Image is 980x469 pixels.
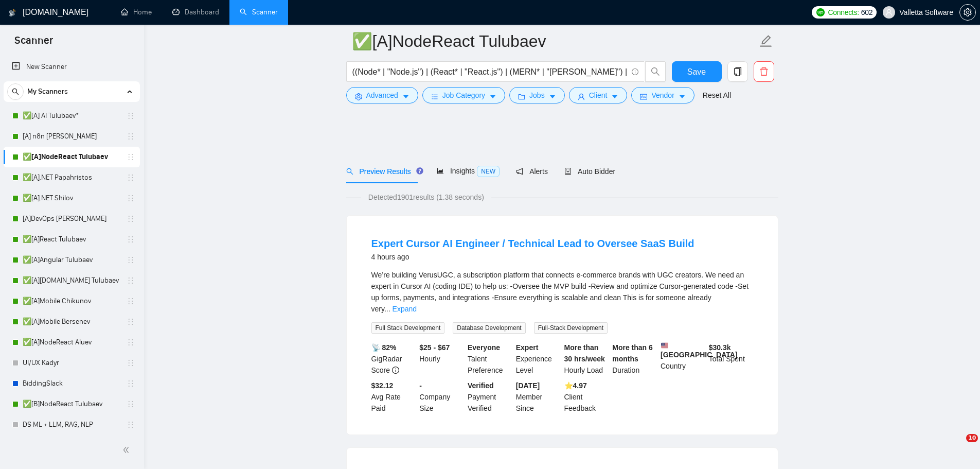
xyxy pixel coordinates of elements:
a: UI/UX Kadyr [23,353,120,373]
a: DS ML + LLM, RAG, NLP [23,414,120,435]
input: Scanner name... [352,28,757,54]
a: BiddingSlack [23,373,120,394]
div: Member Since [514,380,562,414]
span: Full Stack Development [371,322,445,334]
button: userClientcaret-down [569,87,628,103]
span: Full-Stack Development [534,322,608,334]
span: 10 [966,434,978,442]
span: Save [687,65,706,78]
div: Talent Preference [466,342,514,376]
a: [A]DevOps [PERSON_NAME] [23,209,120,229]
span: My Scanners [27,81,68,102]
img: 🇺🇸 [661,342,668,349]
span: Client [589,90,608,101]
span: holder [127,359,135,367]
a: ✅[A]NodeReact Tulubaev [23,147,120,167]
span: bars [431,93,438,100]
span: holder [127,215,135,223]
li: New Scanner [4,57,140,77]
a: Expert Cursor AI Engineer / Technical Lead to Oversee SaaS Build [371,238,694,249]
b: $25 - $67 [419,343,450,352]
span: Insights [437,167,500,175]
span: caret-down [679,93,686,100]
button: folderJobscaret-down [509,87,565,103]
div: Avg Rate Paid [369,380,418,414]
a: Reset All [703,90,731,101]
a: [A] n8n [PERSON_NAME] [23,126,120,147]
img: logo [9,5,16,21]
b: More than 6 months [612,343,653,363]
div: 4 hours ago [371,251,694,263]
span: Detected 1901 results (1.38 seconds) [361,192,491,203]
b: Everyone [468,343,500,352]
span: user [578,93,585,100]
span: holder [127,112,135,120]
iframe: Intercom live chat [945,434,970,459]
b: 📡 82% [371,343,397,352]
div: Payment Verified [466,380,514,414]
div: Hourly [417,342,466,376]
span: setting [355,93,362,100]
button: setting [959,4,976,21]
button: copy [727,61,748,82]
span: holder [127,256,135,264]
div: Total Spent [707,342,755,376]
a: ✅[A].NET Papahristos [23,167,120,188]
div: GigRadar Score [369,342,418,376]
span: holder [127,297,135,305]
span: Database Development [453,322,525,334]
span: Advanced [366,90,398,101]
a: ✅[A][DOMAIN_NAME] Tulubaev [23,270,120,291]
button: Save [672,61,722,82]
div: Experience Level [514,342,562,376]
a: searchScanner [240,8,278,16]
span: Vendor [651,90,674,101]
span: caret-down [549,93,556,100]
span: holder [127,194,135,202]
a: ✅[A] AI Tulubaev* [23,106,120,126]
b: ⭐️ 4.97 [564,381,587,390]
b: [DATE] [516,381,540,390]
span: caret-down [402,93,409,100]
div: Client Feedback [562,380,611,414]
span: folder [518,93,525,100]
div: Duration [610,342,658,376]
span: Alerts [516,167,548,176]
span: search [8,88,23,95]
a: ✅[A].NET Shilov [23,188,120,209]
div: Country [658,342,707,376]
span: search [646,67,665,76]
span: setting [960,8,975,16]
a: ✅[A]Mobile Bersenev [23,311,120,332]
span: holder [127,400,135,408]
b: [GEOGRAPHIC_DATA] [661,342,738,359]
a: setting [959,8,976,16]
b: - [419,381,422,390]
button: search [7,83,24,100]
span: Job Category [442,90,485,101]
a: New Scanner [12,57,132,77]
span: holder [127,318,135,326]
span: copy [728,67,747,76]
span: holder [127,173,135,182]
span: 602 [861,7,872,18]
span: NEW [477,166,500,177]
div: Hourly Load [562,342,611,376]
a: ✅[A]Angular Tulubaev [23,250,120,270]
a: ✅[A]NodeReact Aluev [23,332,120,353]
b: Verified [468,381,494,390]
a: ✅[A]Mobile Chikunov [23,291,120,311]
span: robot [564,168,572,175]
span: idcard [640,93,647,100]
a: ✅[B]NodeReact Tulubaev [23,394,120,414]
span: edit [759,34,773,48]
span: double-left [122,445,133,455]
button: barsJob Categorycaret-down [422,87,505,103]
a: ✅[A]React Tulubaev [23,229,120,250]
span: delete [754,67,774,76]
span: ... [384,305,390,313]
span: caret-down [611,93,618,100]
a: homeHome [121,8,152,16]
span: holder [127,338,135,346]
span: area-chart [437,167,444,175]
